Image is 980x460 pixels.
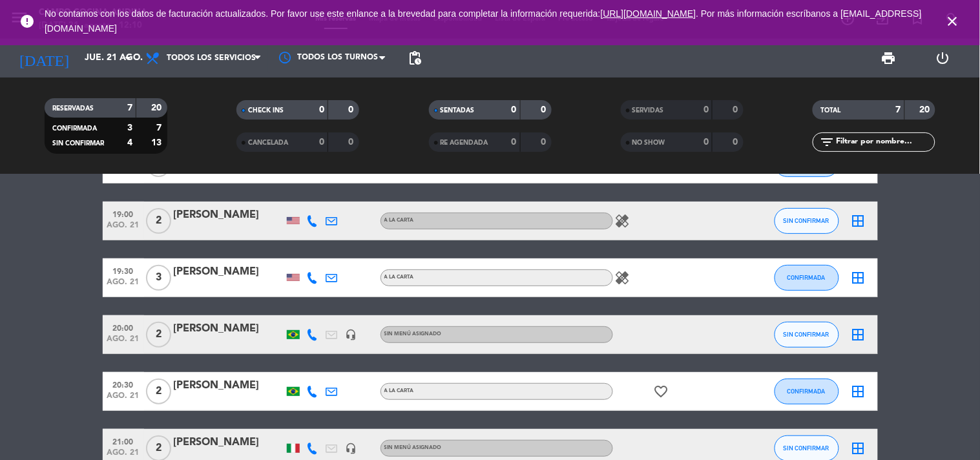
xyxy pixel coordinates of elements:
i: close [945,14,961,29]
button: CONFIRMADA [775,379,839,404]
span: 2 [146,322,171,348]
span: 20:00 [107,320,140,335]
span: CONFIRMADA [52,125,97,132]
span: RESERVADAS [52,105,94,112]
i: headset_mic [346,329,357,340]
button: CONFIRMADA [775,265,839,291]
span: A la carta [384,218,414,223]
strong: 0 [541,138,548,147]
span: 20:30 [107,377,140,392]
span: No contamos con los datos de facturación actualizados. Por favor use este enlance a la brevedad p... [45,8,922,34]
i: filter_list [819,134,835,150]
span: ago. 21 [107,335,140,350]
span: 19:00 [107,206,140,221]
span: NO SHOW [632,140,665,146]
strong: 0 [319,138,324,147]
strong: 0 [704,138,709,147]
span: 2 [146,379,171,404]
span: ago. 21 [107,278,140,293]
i: favorite_border [654,384,669,399]
strong: 0 [512,138,517,147]
strong: 0 [733,138,740,147]
strong: 7 [156,123,164,132]
span: TOTAL [820,107,840,114]
div: [PERSON_NAME] [174,320,284,337]
strong: 7 [127,103,132,112]
span: SIN CONFIRMAR [52,140,104,147]
strong: 13 [151,138,164,147]
i: power_settings_new [935,50,951,66]
div: [PERSON_NAME] [174,377,284,394]
div: [PERSON_NAME] [174,264,284,280]
input: Filtrar por nombre... [835,135,935,149]
div: [PERSON_NAME] [174,434,284,451]
span: print [881,50,897,66]
span: SERVIDAS [632,107,664,114]
span: CANCELADA [248,140,288,146]
i: [DATE] [10,44,78,72]
strong: 4 [127,138,132,147]
strong: 7 [896,105,901,114]
i: border_all [851,327,866,342]
i: healing [615,213,631,229]
strong: 0 [349,138,357,147]
strong: 0 [704,105,709,114]
strong: 3 [127,123,132,132]
span: SIN CONFIRMAR [784,444,829,452]
span: RE AGENDADA [441,140,488,146]
a: . Por más información escríbanos a [EMAIL_ADDRESS][DOMAIN_NAME] [45,8,922,34]
div: [PERSON_NAME] [174,207,284,224]
strong: 0 [512,105,517,114]
i: border_all [851,270,866,286]
span: A la carta [384,388,414,393]
span: ago. 21 [107,392,140,406]
i: border_all [851,384,866,399]
span: Sin menú asignado [384,445,442,450]
a: [URL][DOMAIN_NAME] [601,8,696,19]
span: CONFIRMADA [787,274,826,281]
i: healing [615,270,631,286]
span: 21:00 [107,434,140,448]
span: CONFIRMADA [787,388,826,395]
strong: 20 [920,105,933,114]
button: SIN CONFIRMAR [775,322,839,348]
i: border_all [851,213,866,229]
span: ago. 21 [107,221,140,236]
i: error [19,14,35,29]
strong: 20 [151,103,164,112]
div: LOG OUT [916,39,970,78]
strong: 0 [733,105,740,114]
span: Todos los servicios [167,54,256,63]
i: headset_mic [346,443,357,454]
i: border_all [851,441,866,456]
span: SENTADAS [441,107,475,114]
i: arrow_drop_down [120,50,136,66]
span: CHECK INS [248,107,284,114]
span: SIN CONFIRMAR [784,217,829,224]
span: A la carta [384,275,414,280]
span: 2 [146,208,171,234]
span: 19:30 [107,263,140,278]
span: SIN CONFIRMAR [784,331,829,338]
button: SIN CONFIRMAR [775,208,839,234]
strong: 0 [541,105,548,114]
span: 3 [146,265,171,291]
span: pending_actions [407,50,422,66]
strong: 0 [349,105,357,114]
strong: 0 [319,105,324,114]
span: Sin menú asignado [384,331,442,337]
